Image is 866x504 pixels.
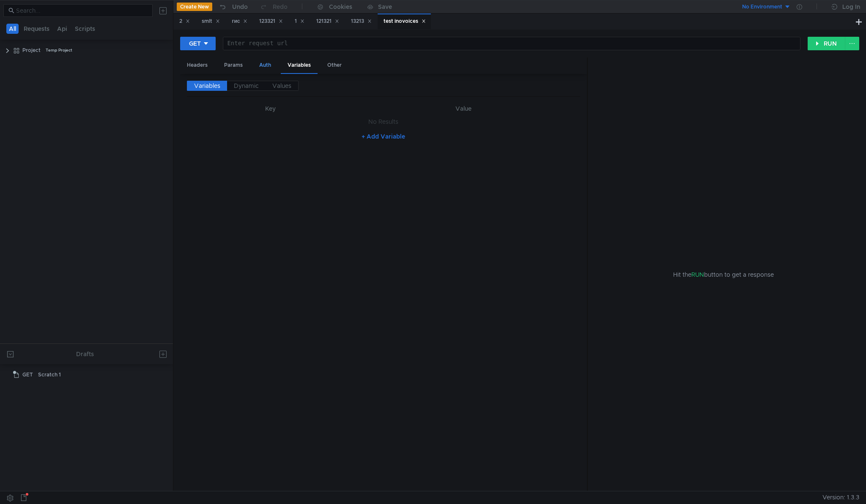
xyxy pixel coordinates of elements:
[842,2,860,12] div: Log In
[673,270,774,279] span: Hit the button to get a response
[252,57,278,73] div: Auth
[6,24,19,34] button: All
[354,104,573,114] th: Value
[691,271,704,278] span: RUN
[55,24,70,34] button: Api
[316,17,339,26] div: 121321
[742,3,782,11] div: No Environment
[217,57,249,73] div: Params
[177,3,212,11] button: Create New
[21,24,52,34] button: Requests
[22,368,33,381] span: GET
[329,2,352,12] div: Cookies
[259,17,283,26] div: 123321
[212,0,254,13] button: Undo
[194,82,220,90] span: Variables
[72,24,98,34] button: Scripts
[76,349,94,359] div: Drafts
[295,17,304,26] div: 1
[351,17,372,26] div: 13213
[368,118,398,125] nz-embed-empty: No Results
[180,57,214,73] div: Headers
[189,39,201,48] div: GET
[384,17,426,26] div: test inovoices
[321,57,348,73] div: Other
[180,37,216,50] button: GET
[822,491,859,504] span: Version: 1.3.3
[234,82,259,90] span: Dynamic
[254,0,293,13] button: Redo
[202,17,220,26] div: smlt
[281,57,318,74] div: Variables
[808,37,845,50] button: RUN
[378,4,392,10] div: Save
[22,44,41,57] div: Project
[16,6,148,15] input: Search...
[187,104,354,114] th: Key
[232,17,247,26] div: гис
[232,2,248,12] div: Undo
[272,82,291,90] span: Values
[38,368,61,381] div: Scratch 1
[46,44,72,57] div: Temp Project
[179,17,190,26] div: 2
[273,2,288,12] div: Redo
[355,130,412,143] button: + Add Variable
